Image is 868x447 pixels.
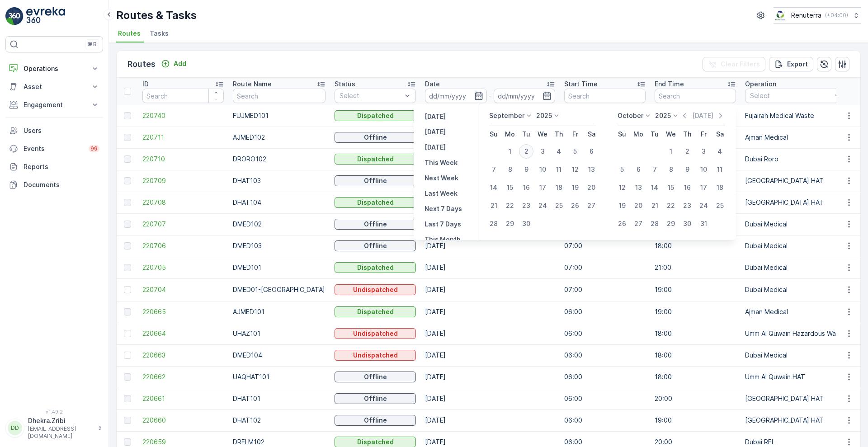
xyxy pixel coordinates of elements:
[228,344,330,366] td: DMED104
[564,80,598,89] p: Start Time
[124,264,131,271] div: Toggle Row Selected
[425,143,446,152] p: [DATE]
[142,89,224,103] input: Search
[335,197,416,208] button: Dispatched
[741,105,850,127] td: Fujairah Medical Waste
[568,198,582,213] div: 26
[741,344,850,366] td: Dubai Medical
[825,12,848,19] p: ( +04:00 )
[228,257,330,278] td: DMED101
[335,415,416,426] button: Offline
[425,158,458,167] p: This Week
[502,126,518,142] th: Monday
[630,126,646,142] th: Monday
[741,192,850,213] td: [GEOGRAPHIC_DATA] HAT
[618,111,643,120] p: October
[174,59,186,68] p: Add
[486,126,502,142] th: Sunday
[142,351,224,360] a: 220663
[5,122,103,140] a: Users
[142,176,224,185] span: 220709
[774,7,861,24] button: Renuterra(+04:00)
[5,78,103,96] button: Asset
[335,132,416,143] button: Offline
[353,285,398,294] p: Undispatched
[5,158,103,176] a: Reports
[228,170,330,192] td: DHAT103
[646,126,663,142] th: Tuesday
[142,394,224,403] span: 220661
[28,425,93,440] p: [EMAIL_ADDRESS][DOMAIN_NAME]
[552,198,566,213] div: 25
[696,180,711,195] div: 17
[631,216,646,231] div: 27
[568,162,582,177] div: 12
[518,126,534,142] th: Tuesday
[650,388,741,409] td: 20:00
[696,144,711,159] div: 3
[335,80,355,89] p: Status
[24,180,99,189] p: Documents
[228,148,330,170] td: DRORO102
[712,198,727,213] div: 25
[750,91,832,100] p: Select
[647,198,662,213] div: 21
[24,82,85,91] p: Asset
[335,393,416,404] button: Offline
[142,263,224,272] span: 220705
[519,144,533,159] div: 2
[535,162,550,177] div: 10
[228,409,330,431] td: DHAT102
[741,388,850,409] td: [GEOGRAPHIC_DATA] HAT
[142,80,149,89] p: ID
[425,174,458,183] p: Next Week
[142,220,224,229] span: 220707
[228,235,330,257] td: DMED103
[519,180,533,195] div: 16
[614,126,630,142] th: Sunday
[228,301,330,323] td: AJMED101
[741,127,850,148] td: Ajman Medical
[741,170,850,192] td: [GEOGRAPHIC_DATA] HAT
[584,162,599,177] div: 13
[425,112,446,121] p: [DATE]
[142,111,224,120] a: 220740
[615,180,629,195] div: 12
[519,216,533,231] div: 30
[647,162,662,177] div: 7
[552,180,566,195] div: 18
[335,284,416,295] button: Undispatched
[8,421,22,435] div: DD
[741,213,850,235] td: Dubai Medical
[560,366,650,388] td: 06:00
[680,144,694,159] div: 2
[519,162,533,177] div: 9
[712,162,727,177] div: 11
[228,323,330,344] td: UHAZ101
[421,219,465,230] button: Last 7 Days
[124,134,131,141] div: Toggle Row Selected
[564,89,646,103] input: Search
[420,301,560,323] td: [DATE]
[631,162,646,177] div: 6
[5,60,103,78] button: Operations
[142,241,224,250] a: 220706
[124,242,131,249] div: Toggle Row Selected
[421,173,462,184] button: Next Week
[364,372,387,381] p: Offline
[228,127,330,148] td: AJMED102
[142,285,224,294] span: 220704
[692,111,713,120] p: [DATE]
[655,89,736,103] input: Search
[421,234,464,245] button: This Month
[228,278,330,301] td: DMED01-[GEOGRAPHIC_DATA]
[142,307,224,316] span: 220665
[340,91,402,100] p: Select
[228,388,330,409] td: DHAT101
[124,352,131,359] div: Toggle Row Selected
[680,216,694,231] div: 30
[712,180,727,195] div: 18
[695,126,712,142] th: Friday
[150,29,169,38] span: Tasks
[560,278,650,301] td: 07:00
